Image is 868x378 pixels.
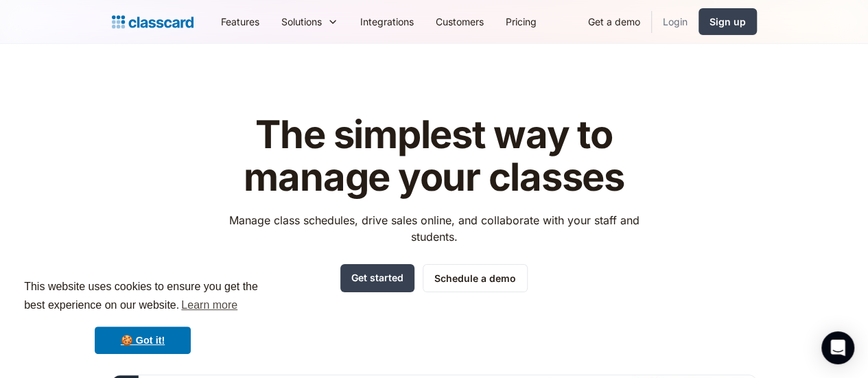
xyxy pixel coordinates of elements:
a: Integrations [349,6,425,37]
a: Get a demo [577,6,651,37]
a: Features [210,6,270,37]
div: Open Intercom Messenger [821,331,854,364]
h1: The simplest way to manage your classes [216,114,652,198]
a: Login [652,6,699,37]
a: learn more about cookies [179,295,239,316]
div: Solutions [270,6,349,37]
a: Schedule a demo [423,264,528,292]
a: home [112,12,193,32]
a: dismiss cookie message [95,327,191,354]
div: Solutions [281,14,322,29]
a: Sign up [699,8,757,35]
a: Customers [425,6,495,37]
a: Get started [340,264,414,292]
a: Pricing [495,6,548,37]
div: cookieconsent [11,265,274,367]
p: Manage class schedules, drive sales online, and collaborate with your staff and students. [216,212,652,245]
div: Sign up [709,14,746,29]
span: This website uses cookies to ensure you get the best experience on our website. [24,279,261,316]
